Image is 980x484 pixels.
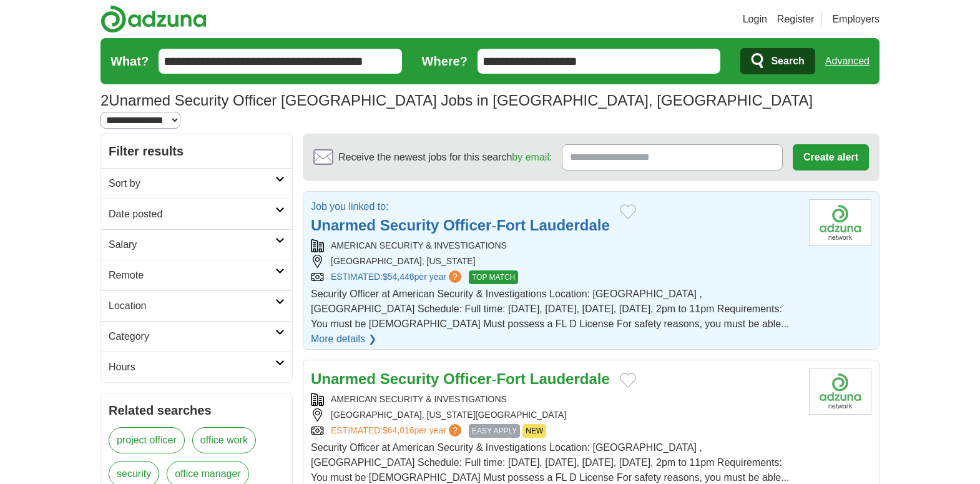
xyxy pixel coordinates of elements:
strong: Unarmed [311,217,376,234]
h2: Sort by [109,176,275,191]
strong: Fort [496,217,526,234]
h2: Category [109,329,275,344]
span: $64,016 [383,425,414,435]
a: Hours [101,352,292,382]
a: Date posted [101,199,292,229]
button: Search [740,48,815,74]
div: [GEOGRAPHIC_DATA], [US_STATE][GEOGRAPHIC_DATA] [311,408,799,422]
a: ESTIMATED:$54,446per year? [331,270,464,284]
h2: Location [109,299,275,314]
span: TOP MATCH [469,270,518,284]
h1: Unarmed Security Officer [GEOGRAPHIC_DATA] Jobs in [GEOGRAPHIC_DATA], [GEOGRAPHIC_DATA] [100,92,813,109]
a: office work [192,427,256,453]
button: Add to favorite jobs [620,204,636,219]
span: Receive the newest jobs for this search : [338,150,552,165]
strong: Officer [443,370,491,387]
a: by email [512,152,549,162]
label: What? [110,52,149,71]
button: Add to favorite jobs [620,373,636,388]
h2: Date posted [109,207,275,222]
strong: Fort [496,370,526,387]
button: Create alert [793,144,869,170]
strong: Lauderdale [530,217,610,234]
div: AMERICAN SECURITY & INVESTIGATIONS [311,393,799,406]
strong: Officer [443,217,491,234]
div: [GEOGRAPHIC_DATA], [US_STATE] [311,255,799,268]
div: AMERICAN SECURITY & INVESTIGATIONS [311,239,799,252]
h2: Related searches [109,401,285,420]
a: Category [101,321,292,352]
a: Sort by [101,168,292,199]
strong: Security [380,370,439,387]
a: Register [777,12,815,27]
span: EASY APPLY [469,424,520,438]
a: project officer [109,427,185,453]
img: Company logo [809,199,871,246]
span: Security Officer at American Security & Investigations Location: [GEOGRAPHIC_DATA] , [GEOGRAPHIC_... [311,442,790,483]
h2: Salary [109,237,275,252]
img: Company logo [809,368,871,415]
strong: Lauderdale [530,370,610,387]
a: Unarmed Security Officer-Fort Lauderdale [311,217,610,234]
a: Salary [101,229,292,260]
p: Job you linked to: [311,199,610,214]
a: Location [101,290,292,321]
span: ? [449,424,461,437]
a: Unarmed Security Officer-Fort Lauderdale [311,370,610,387]
strong: Security [380,217,439,234]
label: Where? [422,52,468,71]
span: ? [449,270,461,283]
a: Login [743,12,767,27]
a: More details ❯ [311,332,376,347]
a: Employers [832,12,880,27]
span: $54,446 [383,272,414,282]
img: Adzuna logo [100,5,207,33]
span: Security Officer at American Security & Investigations Location: [GEOGRAPHIC_DATA] , [GEOGRAPHIC_... [311,289,790,329]
span: Search [771,49,804,74]
h2: Filter results [101,134,292,168]
span: NEW [522,424,546,438]
a: ESTIMATED:$64,016per year? [331,424,464,438]
a: Advanced [825,49,870,74]
span: 2 [100,89,109,112]
h2: Hours [109,360,275,375]
h2: Remote [109,268,275,283]
a: Remote [101,260,292,290]
strong: Unarmed [311,370,376,387]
